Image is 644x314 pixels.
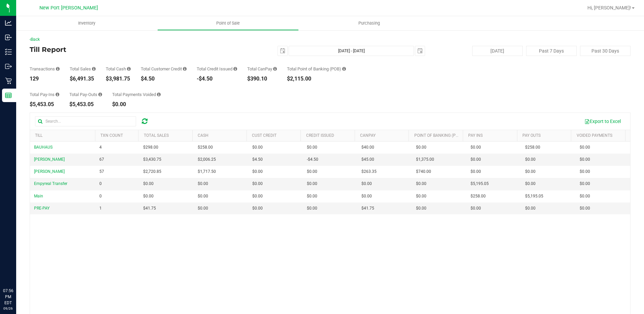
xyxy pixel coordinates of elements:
i: Count of all successful payment transactions, possibly including voids, refunds, and cash-back fr... [56,67,60,71]
div: -$4.50 [197,76,237,82]
span: $0.00 [471,156,481,163]
span: $0.00 [580,168,590,175]
span: [PERSON_NAME] [34,169,65,174]
span: $5,195.05 [525,193,543,199]
a: Total Sales [144,133,169,138]
div: Total Sales [70,67,96,71]
span: PRE-PAY [34,206,50,211]
span: $258.00 [198,144,213,151]
input: Search... [35,116,136,126]
span: $258.00 [471,193,486,199]
div: $3,981.75 [106,76,131,82]
span: $0.00 [307,181,317,187]
span: $0.00 [361,193,372,199]
div: Total Cash [106,67,131,71]
span: $2,006.25 [198,156,216,163]
span: $0.00 [307,193,317,199]
a: Point of Banking (POB) [414,133,462,138]
span: $0.00 [580,193,590,199]
div: Total Point of Banking (POB) [287,67,346,71]
div: Total Customer Credit [141,67,187,71]
a: Cust Credit [252,133,277,138]
a: Credit Issued [306,133,334,138]
span: -$4.50 [307,156,318,163]
inline-svg: Outbound [5,63,12,70]
a: Cash [198,133,208,138]
div: Total Payments Voided [112,92,161,97]
div: Total Credit Issued [197,67,237,71]
span: $0.00 [471,205,481,212]
div: $0.00 [112,102,161,107]
span: Purchasing [349,20,389,26]
span: $0.00 [525,205,536,212]
p: 07:56 PM EDT [3,288,13,306]
span: $0.00 [525,156,536,163]
span: $0.00 [198,193,208,199]
div: $4.50 [141,76,187,82]
span: $0.00 [143,193,154,199]
button: [DATE] [472,46,523,56]
button: Past 30 Days [580,46,631,56]
span: $740.00 [416,168,431,175]
span: Hi, [PERSON_NAME]! [587,5,631,10]
span: 0 [99,181,102,187]
div: $6,491.35 [70,76,96,82]
inline-svg: Retail [5,77,12,84]
span: $0.00 [416,181,426,187]
span: $298.00 [143,144,158,151]
div: $390.10 [247,76,277,82]
iframe: Resource center [7,260,27,280]
span: $0.00 [252,181,263,187]
span: $45.00 [361,156,374,163]
a: Voided Payments [577,133,612,138]
i: Sum of the successful, non-voided point-of-banking payment transaction amounts, both via payment ... [342,67,346,71]
span: $0.00 [525,181,536,187]
span: $0.00 [416,205,426,212]
i: Sum of all successful, non-voided payment transaction amounts (excluding tips and transaction fee... [92,67,96,71]
i: Sum of all successful, non-voided payment transaction amounts using CanPay (as well as manual Can... [273,67,277,71]
span: $0.00 [580,181,590,187]
button: Past 7 Days [526,46,577,56]
span: $1,375.00 [416,156,434,163]
span: Empyreal Transfer [34,181,67,186]
span: select [415,46,425,56]
inline-svg: Reports [5,92,12,99]
span: BAUHAUS [34,145,53,150]
div: $5,453.05 [30,102,59,107]
button: Export to Excel [580,116,625,127]
div: $5,453.05 [69,102,102,107]
a: TXN Count [100,133,123,138]
span: $0.00 [143,181,154,187]
i: Sum of all cash pay-outs removed from tills within the date range. [98,92,102,97]
a: Pay Ins [468,133,483,138]
span: 1 [99,205,102,212]
span: $0.00 [307,144,317,151]
span: $41.75 [143,205,156,212]
span: $0.00 [198,205,208,212]
span: select [278,46,287,56]
span: Point of Sale [207,20,249,26]
span: Inventory [69,20,104,26]
a: Till [35,133,42,138]
span: $0.00 [416,193,426,199]
span: $1,717.50 [198,168,216,175]
a: Point of Sale [157,16,298,30]
inline-svg: Inbound [5,34,12,41]
span: $0.00 [198,181,208,187]
div: Total Pay-Outs [69,92,102,97]
span: $0.00 [580,205,590,212]
div: Transactions [30,67,60,71]
a: Pay Outs [522,133,541,138]
span: $40.00 [361,144,374,151]
span: $0.00 [471,168,481,175]
div: Total Pay-Ins [30,92,59,97]
span: $0.00 [580,144,590,151]
span: Main [34,194,43,198]
span: $0.00 [252,144,263,151]
span: $41.75 [361,205,374,212]
span: $0.00 [525,168,536,175]
span: $263.35 [361,168,377,175]
span: $0.00 [252,205,263,212]
span: $0.00 [580,156,590,163]
a: CanPay [360,133,376,138]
